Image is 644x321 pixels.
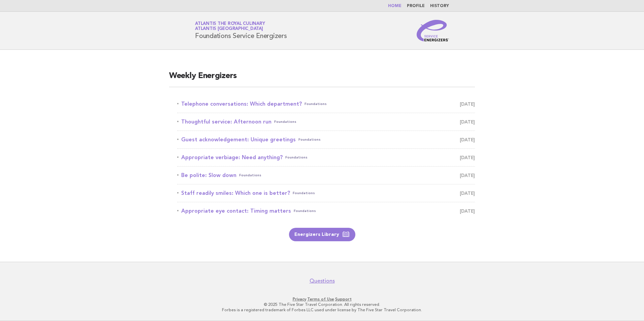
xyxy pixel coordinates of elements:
[460,117,475,127] span: [DATE]
[116,307,528,313] p: Forbes is a registered trademark of Forbes LLC used under license by The Five Star Travel Corpora...
[177,206,475,216] a: Appropriate eye contact: Timing mattersFoundations [DATE]
[298,135,321,144] span: Foundations
[289,228,355,241] a: Energizers Library
[285,153,308,162] span: Foundations
[177,171,475,180] a: Be polite: Slow downFoundations [DATE]
[177,188,475,198] a: Staff readily smiles: Which one is better?Foundations [DATE]
[116,302,528,307] p: © 2025 The Five Star Travel Corporation. All rights reserved.
[177,117,475,127] a: Thoughtful service: Afternoon runFoundations [DATE]
[274,117,296,127] span: Foundations
[169,71,475,87] h2: Weekly Energizers
[388,4,401,8] a: Home
[177,135,475,144] a: Guest acknowledgement: Unique greetingsFoundations [DATE]
[195,22,265,31] a: Atlantis the Royal CulinaryAtlantis [GEOGRAPHIC_DATA]
[293,297,306,301] a: Privacy
[460,135,475,144] span: [DATE]
[460,99,475,109] span: [DATE]
[304,99,327,109] span: Foundations
[177,153,475,162] a: Appropriate verbiage: Need anything?Foundations [DATE]
[310,278,335,284] a: Questions
[195,27,263,31] span: Atlantis [GEOGRAPHIC_DATA]
[177,99,475,109] a: Telephone conversations: Which department?Foundations [DATE]
[430,4,449,8] a: History
[407,4,425,8] a: Profile
[460,153,475,162] span: [DATE]
[293,188,315,198] span: Foundations
[116,296,528,302] p: · ·
[460,171,475,180] span: [DATE]
[294,206,316,216] span: Foundations
[460,206,475,216] span: [DATE]
[195,22,287,39] h1: Foundations Service Energizers
[335,297,352,301] a: Support
[239,171,261,180] span: Foundations
[307,297,334,301] a: Terms of Use
[417,20,449,41] img: Service Energizers
[460,188,475,198] span: [DATE]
